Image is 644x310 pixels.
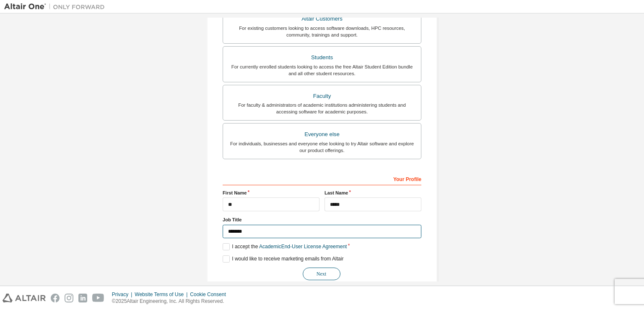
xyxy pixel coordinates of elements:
img: altair_logo.svg [3,294,46,302]
div: For faculty & administrators of academic institutions administering students and accessing softwa... [228,102,416,115]
label: Last Name [325,189,421,196]
label: I accept the [223,243,347,250]
a: Academic End-User License Agreement [259,244,347,250]
img: youtube.svg [92,294,104,302]
div: Everyone else [228,129,416,140]
div: Faculty [228,90,416,102]
div: For currently enrolled students looking to access the free Altair Student Edition bundle and all ... [228,63,416,77]
label: I would like to receive marketing emails from Altair [223,255,343,263]
img: instagram.svg [65,294,73,302]
img: Altair One [4,3,109,11]
img: linkedin.svg [78,294,87,302]
img: facebook.svg [51,294,60,302]
div: For individuals, businesses and everyone else looking to try Altair software and explore our prod... [228,140,416,154]
div: Privacy [112,291,135,298]
div: For existing customers looking to access software downloads, HPC resources, community, trainings ... [228,25,416,38]
label: Job Title [223,216,421,223]
div: Altair Customers [228,13,416,25]
label: First Name [223,189,319,196]
div: Students [228,52,416,63]
div: Cookie Consent [190,291,231,298]
div: Your Profile [223,172,421,185]
p: © 2025 Altair Engineering, Inc. All Rights Reserved. [112,298,231,305]
button: Next [303,268,340,280]
div: Website Terms of Use [135,291,190,298]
